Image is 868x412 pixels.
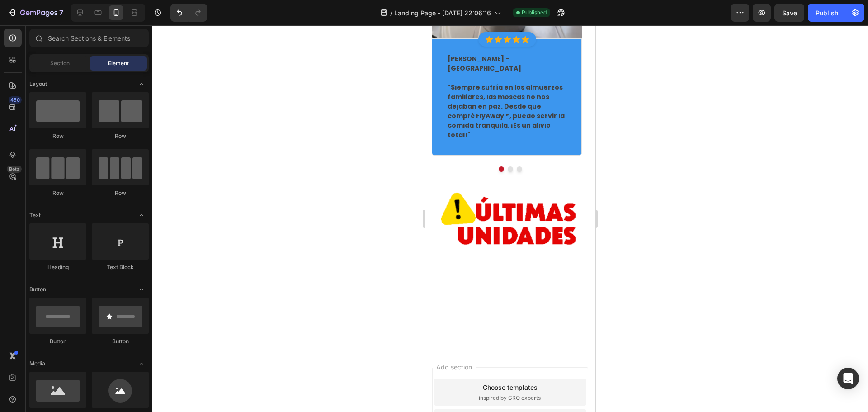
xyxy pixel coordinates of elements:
[92,132,149,140] div: Row
[50,59,70,67] span: Section
[816,8,838,18] div: Publish
[9,96,22,104] div: 450
[134,356,149,371] span: Toggle open
[4,4,67,22] button: 7
[92,263,149,271] div: Text Block
[29,29,149,47] input: Search Sections & Elements
[837,368,859,389] div: Open Intercom Messenger
[782,9,797,17] span: Save
[170,4,207,22] div: Undo/Redo
[29,80,47,88] span: Layout
[92,337,149,346] div: Button
[59,7,63,18] p: 7
[29,285,46,294] span: Button
[29,189,86,197] div: Row
[390,8,392,18] span: /
[29,132,86,140] div: Row
[29,360,45,368] span: Media
[134,282,149,297] span: Toggle open
[808,4,846,22] button: Publish
[108,59,129,67] span: Element
[134,77,149,91] span: Toggle open
[29,211,41,219] span: Text
[7,166,22,173] div: Beta
[92,189,149,197] div: Row
[522,9,547,17] span: Published
[29,337,86,346] div: Button
[394,8,491,18] span: Landing Page - [DATE] 22:06:16
[134,208,149,223] span: Toggle open
[774,4,804,22] button: Save
[29,263,86,271] div: Heading
[425,25,595,412] iframe: Design area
